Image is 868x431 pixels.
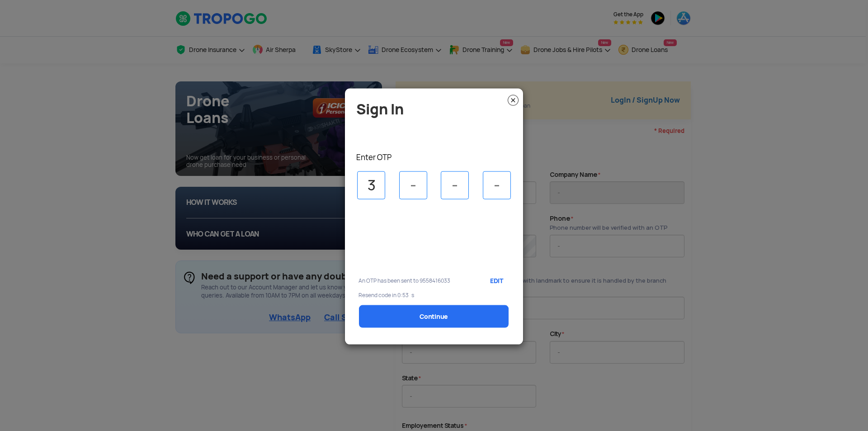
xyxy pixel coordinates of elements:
[359,305,509,327] a: Continue
[483,171,511,199] input: -
[357,171,385,199] input: -
[359,277,467,284] p: An OTP has been sent to 9558416033
[481,269,509,292] a: EDIT
[356,101,516,117] h4: Sign In
[359,292,509,298] p: Resend code in 0:53 s
[508,95,519,105] img: close
[399,171,427,199] input: -
[356,152,516,162] p: Enter OTP
[441,171,469,199] input: -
